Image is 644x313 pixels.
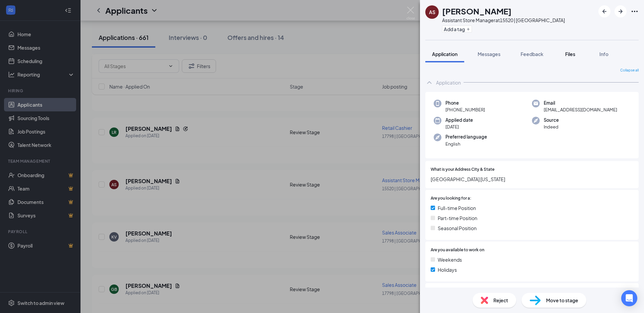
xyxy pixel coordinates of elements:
span: Are you looking for a: [431,195,471,202]
span: Files [565,51,575,57]
span: Part-time Position [438,214,477,222]
h1: [PERSON_NAME] [442,5,512,17]
div: Application [436,79,461,86]
span: Preferred language [445,134,487,140]
span: Application [432,51,458,57]
span: [EMAIL_ADDRESS][DOMAIN_NAME] [544,106,617,113]
span: Reject [493,297,508,304]
span: Full-time Position [438,204,476,212]
span: English [445,141,487,147]
div: AS [429,9,435,15]
svg: ArrowRight [616,7,625,15]
button: ArrowRight [614,5,627,17]
span: Indeed [544,123,559,130]
div: Open Intercom Messenger [621,290,637,306]
span: Info [599,51,608,57]
button: PlusAdd a tag [442,25,472,33]
span: [DATE] [445,123,473,130]
span: [PHONE_NUMBER] [445,106,485,113]
span: Seasonal Position [438,224,477,232]
svg: ChevronUp [425,79,433,87]
span: Source [544,117,559,123]
span: Are you available to work on [431,247,484,253]
svg: ArrowLeftNew [600,7,608,15]
span: Email [544,100,617,106]
span: Applied date [445,117,473,123]
div: Assistant Store Manager at 15520 | [GEOGRAPHIC_DATA] [442,17,565,23]
span: What is your Address City & State [431,166,494,173]
span: Phone [445,100,485,106]
span: [GEOGRAPHIC_DATA] [US_STATE] [431,175,633,183]
span: Messages [478,51,500,57]
span: Holidays [438,266,457,273]
span: Move to stage [546,297,578,304]
svg: Ellipses [631,7,639,15]
span: Collapse all [620,68,639,73]
button: ArrowLeftNew [598,5,610,17]
span: Feedback [521,51,543,57]
svg: Plus [466,27,470,31]
span: Weekends [438,256,462,263]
